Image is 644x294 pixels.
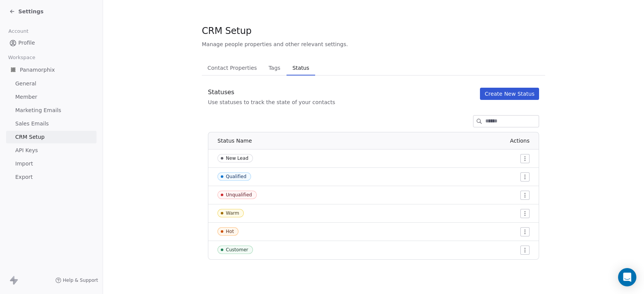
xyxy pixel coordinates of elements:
[15,93,37,101] span: Member
[204,63,260,73] span: Contact Properties
[6,91,97,103] a: Member
[18,8,43,15] span: Settings
[15,146,38,154] span: API Keys
[6,117,97,130] a: Sales Emails
[6,171,97,183] a: Export
[15,173,33,181] span: Export
[226,174,246,179] div: Qualified
[6,157,97,170] a: Import
[226,229,234,234] div: Hot
[618,268,636,286] div: Open Intercom Messenger
[226,210,239,216] div: Warm
[6,131,97,143] a: CRM Setup
[217,138,252,144] span: Status Name
[208,88,335,97] div: Statuses
[5,52,39,63] span: Workspace
[15,120,49,128] span: Sales Emails
[6,77,97,90] a: General
[226,247,248,252] div: Customer
[226,192,252,198] div: Unqualified
[15,80,36,88] span: General
[18,39,35,47] span: Profile
[208,98,335,106] div: Use statuses to track the state of your contacts
[6,144,97,157] a: API Keys
[63,277,98,283] span: Help & Support
[15,106,61,114] span: Marketing Emails
[266,63,283,73] span: Tags
[15,133,45,141] span: CRM Setup
[5,26,32,37] span: Account
[6,104,97,117] a: Marketing Emails
[290,63,312,73] span: Status
[510,138,530,144] span: Actions
[55,277,98,283] a: Help & Support
[6,37,97,49] a: Profile
[9,8,43,15] a: Settings
[480,88,539,100] button: Create New Status
[9,66,17,74] img: Screenshot%202025-09-10%20at%2016.11.01.png
[202,40,348,48] span: Manage people properties and other relevant settings.
[226,156,248,161] div: New Lead
[15,160,33,168] span: Import
[202,25,251,37] span: CRM Setup
[20,66,55,74] span: Panamorphix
